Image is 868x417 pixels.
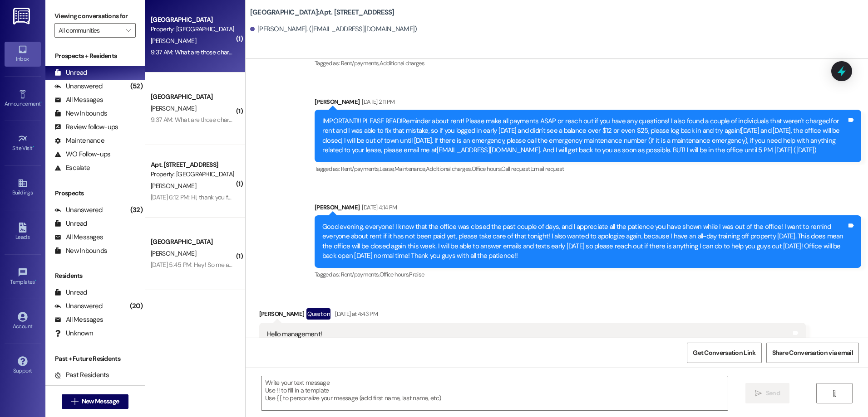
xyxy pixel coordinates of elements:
span: Additional charges [380,59,424,67]
div: Property: [GEOGRAPHIC_DATA] [151,170,235,179]
a: Templates • [5,265,41,289]
div: Apt. [STREET_ADDRESS] [151,160,235,170]
span: Maintenance , [395,165,426,173]
div: (32) [128,203,145,217]
span: [PERSON_NAME] [151,37,196,45]
div: Past + Future Residents [45,354,145,364]
div: All Messages [54,315,103,325]
button: New Message [62,394,129,409]
a: Account [5,309,41,334]
div: [PERSON_NAME] [259,308,806,323]
button: Get Conversation Link [687,343,761,363]
div: All Messages [54,95,103,105]
input: All communities [59,23,121,38]
div: Question [306,308,330,320]
div: [DATE] 4:14 PM [360,203,397,212]
div: Past Residents [54,370,109,380]
span: Office hours , [472,165,502,173]
i:  [126,27,131,34]
div: [DATE] at 4:43 PM [333,309,378,319]
span: [PERSON_NAME] [151,104,196,112]
span: Lease , [380,165,395,173]
button: Share Conversation via email [766,343,859,363]
div: New Inbounds [54,246,107,256]
div: (20) [128,299,145,313]
a: [EMAIL_ADDRESS][DOMAIN_NAME] [437,145,540,155]
span: Praise [409,271,424,278]
span: [PERSON_NAME] [151,249,196,257]
label: Viewing conversations for [54,9,136,23]
div: WO Follow-ups [54,150,110,159]
div: IMPORTANT!!! PLEASE READ!Reminder about rent! Please make all payments ASAP or reach out if you h... [322,116,847,155]
div: Residents [45,271,145,281]
div: Prospects [45,189,145,198]
div: [PERSON_NAME] [315,203,861,215]
div: Maintenance [54,136,104,145]
span: Office hours , [380,271,409,278]
div: [PERSON_NAME]. ([EMAIL_ADDRESS][DOMAIN_NAME]) [250,24,417,34]
span: Rent/payments , [341,59,380,67]
div: 9:37 AM: What are those charges from July? We paid our full rent at the beginning of last month [151,48,402,56]
div: Property: [GEOGRAPHIC_DATA] [151,24,235,34]
span: Call request , [501,165,531,173]
div: [PERSON_NAME] [315,97,861,110]
div: New Inbounds [54,109,107,118]
a: Leads [5,220,41,244]
b: [GEOGRAPHIC_DATA]: Apt. [STREET_ADDRESS] [250,8,395,17]
i:  [831,390,838,397]
div: Escalate [54,163,90,173]
div: 9:37 AM: What are those charges from July? We paid our full rent at the beginning of last month [151,116,402,124]
a: Inbox [5,42,41,66]
div: Tagged as: [315,268,861,281]
div: Hello management! I have been looking into the possibility of transferring/selling my lease to a ... [267,330,791,359]
div: [GEOGRAPHIC_DATA] [151,15,235,24]
a: Site Visit • [5,131,41,155]
span: [PERSON_NAME] [151,182,196,190]
div: Unanswered [54,205,103,215]
div: Unread [54,219,87,228]
span: New Message [82,397,119,406]
span: Get Conversation Link [693,348,755,358]
div: Unread [54,288,87,297]
span: Rent/payments , [341,271,380,278]
div: [DATE] 2:11 PM [360,97,395,107]
div: Tagged as: [315,57,861,70]
div: Unknown [54,329,93,338]
span: Send [766,388,780,398]
button: Send [745,383,789,403]
span: Email request [531,165,564,173]
div: Unanswered [54,301,103,311]
a: Buildings [5,175,41,200]
div: Good evening, everyone! I know that the office was closed the past couple of days, and I apprecia... [322,222,847,261]
div: [GEOGRAPHIC_DATA] [151,237,235,247]
i:  [71,398,78,405]
span: Rent/payments , [341,165,380,173]
i:  [755,390,762,397]
div: [DATE] 6:12 PM: Hi, thank you for your message. Our team will get back to you soon. Our office ho... [151,193,675,201]
div: Unanswered [54,82,103,91]
div: (52) [128,79,145,93]
div: All Messages [54,233,103,242]
span: • [40,99,42,106]
span: Share Conversation via email [772,348,853,358]
div: Review follow-ups [54,122,118,132]
div: Prospects + Residents [45,51,145,61]
div: Unread [54,68,87,78]
div: Tagged as: [315,162,861,175]
div: [GEOGRAPHIC_DATA] [151,92,235,102]
span: • [33,144,34,150]
span: Additional charges , [426,165,472,173]
span: • [35,277,36,284]
img: ResiDesk Logo [13,8,32,24]
a: Support [5,354,41,378]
